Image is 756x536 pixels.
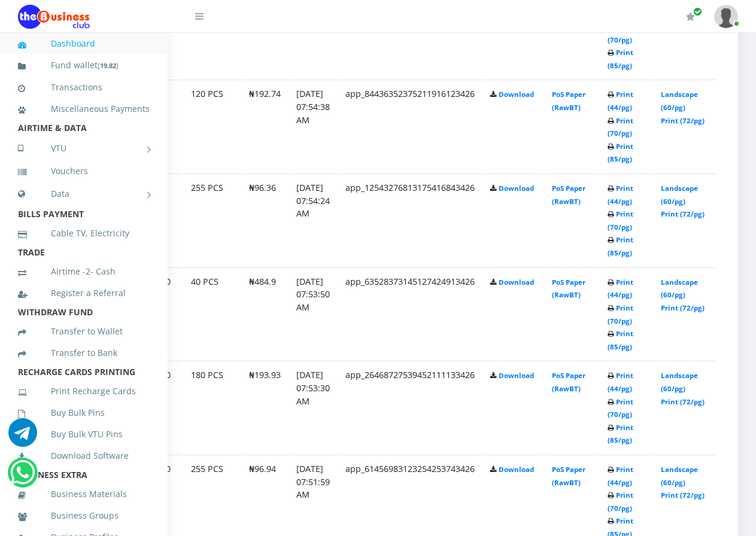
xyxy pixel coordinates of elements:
[661,371,698,393] a: Landscape (60/pg)
[289,173,337,266] td: [DATE] 07:54:24 AM
[693,7,702,16] span: Renew/Upgrade Subscription
[289,361,337,453] td: [DATE] 07:53:30 AM
[98,61,119,70] small: [ ]
[499,90,534,99] a: Download
[499,184,534,193] a: Download
[552,371,585,393] a: PoS Paper (RawBT)
[608,48,633,70] a: Print (85/pg)
[100,61,116,70] b: 19.82
[18,133,150,163] a: VTU
[608,90,633,112] a: Print (44/pg)
[608,329,633,351] a: Print (85/pg)
[552,90,585,112] a: PoS Paper (RawBT)
[18,157,150,185] a: Vouchers
[661,209,705,218] a: Print (72/pg)
[242,267,288,360] td: ₦484.9
[608,116,633,138] a: Print (70/pg)
[18,480,150,508] a: Business Materials
[338,80,482,172] td: app_84436352375211916123426
[18,442,150,470] a: Download Software
[18,30,150,57] a: Dashboard
[552,465,585,487] a: PoS Paper (RawBT)
[338,173,482,266] td: app_12543276813175416843426
[18,258,150,285] a: Airtime -2- Cash
[18,377,150,405] a: Print Recharge Cards
[661,116,705,125] a: Print (72/pg)
[499,465,534,474] a: Download
[608,465,633,487] a: Print (44/pg)
[18,179,150,209] a: Data
[338,267,482,360] td: app_63528373145127424913426
[18,399,150,427] a: Buy Bulk Pins
[608,142,633,164] a: Print (85/pg)
[18,220,150,247] a: Cable TV, Electricity
[184,267,241,360] td: 40 PCS
[8,427,37,447] a: Chat for support
[661,184,698,206] a: Landscape (60/pg)
[608,235,633,257] a: Print (85/pg)
[18,502,150,529] a: Business Groups
[608,397,633,419] a: Print (70/pg)
[18,5,90,29] img: Logo
[18,51,150,80] a: Fund wallet[19.82]
[184,173,241,266] td: 255 PCS
[608,22,633,44] a: Print (70/pg)
[184,80,241,172] td: 120 PCS
[661,303,705,312] a: Print (72/pg)
[242,361,288,453] td: ₦193.93
[661,278,698,300] a: Landscape (60/pg)
[608,423,633,445] a: Print (85/pg)
[552,184,585,206] a: PoS Paper (RawBT)
[499,371,534,380] a: Download
[608,371,633,393] a: Print (44/pg)
[552,278,585,300] a: PoS Paper (RawBT)
[289,80,337,172] td: [DATE] 07:54:38 AM
[608,491,633,513] a: Print (70/pg)
[661,90,698,112] a: Landscape (60/pg)
[289,267,337,360] td: [DATE] 07:53:50 AM
[18,95,150,123] a: Miscellaneous Payments
[661,491,705,500] a: Print (72/pg)
[18,421,150,448] a: Buy Bulk VTU Pins
[10,467,35,487] a: Chat for support
[184,361,241,453] td: 180 PCS
[686,12,695,22] i: Renew/Upgrade Subscription
[18,339,150,367] a: Transfer to Bank
[499,278,534,287] a: Download
[18,318,150,345] a: Transfer to Wallet
[18,279,150,307] a: Register a Referral
[608,184,633,206] a: Print (44/pg)
[661,465,698,487] a: Landscape (60/pg)
[338,361,482,453] td: app_26468727539452111133426
[18,74,150,101] a: Transactions
[608,209,633,232] a: Print (70/pg)
[242,173,288,266] td: ₦96.36
[608,303,633,325] a: Print (70/pg)
[714,5,738,28] img: User
[242,80,288,172] td: ₦192.74
[608,278,633,300] a: Print (44/pg)
[661,397,705,406] a: Print (72/pg)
